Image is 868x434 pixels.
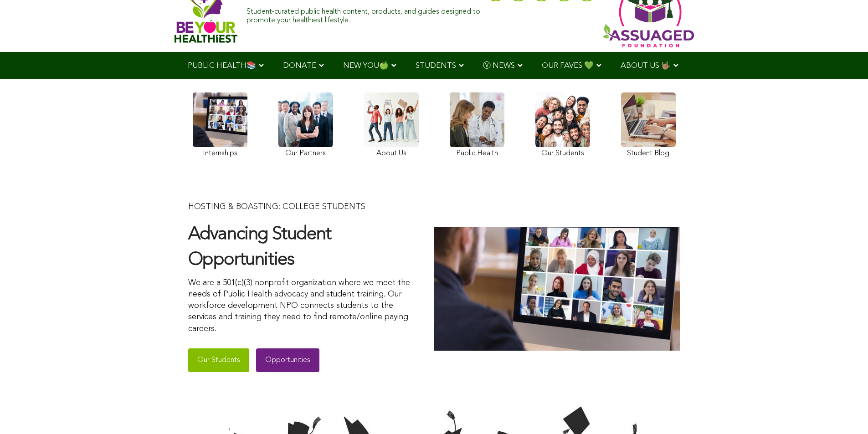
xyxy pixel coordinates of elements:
img: assuaged-foundation-students-internship-501(c)(3)-non-profit-and-donor-support 9 [434,227,680,350]
span: Ⓥ NEWS [483,62,515,70]
span: ABOUT US 🤟🏽 [621,62,671,70]
a: Opportunities [256,348,319,372]
span: DONATE [283,62,316,70]
div: Student-curated public health content, products, and guides designed to promote your healthiest l... [247,3,482,25]
span: NEW YOU🍏 [343,62,389,70]
p: We are a 501(c)(3) nonprofit organization where we meet the needs of Public Health advocacy and s... [188,277,416,335]
span: STUDENTS [416,62,456,70]
a: Our Students [188,348,249,372]
span: PUBLIC HEALTH📚 [188,62,256,70]
input: SUBSCRIBE [403,36,465,53]
strong: Advancing Student Opportunities [188,225,331,269]
iframe: Chat Widget [822,390,868,434]
div: Navigation Menu [175,52,694,79]
span: OUR FAVES 💚 [542,62,594,70]
p: HOSTING & BOASTING: COLLEGE STUDENTS [188,201,416,213]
